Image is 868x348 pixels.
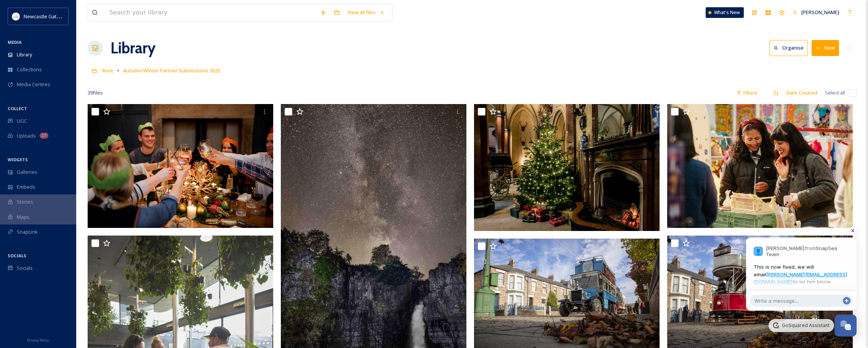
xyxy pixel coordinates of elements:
strong: SnapSea Team [766,245,837,257]
span: Select all [825,89,845,96]
span: SnapLink [17,228,38,236]
div: Filters [733,85,761,100]
button: Open Chat [834,314,857,337]
span: MEDIA [8,39,22,45]
button: Organise [769,40,808,56]
span: WIDGETS [8,157,28,162]
span: Maps [17,213,29,221]
span: Embeds [17,183,35,191]
img: Raby at Christmas (2).jpg [88,104,273,228]
span: This is now fixed, we will email to let him kmow [754,263,849,286]
span: SOCIALS [8,253,26,258]
strong: [PERSON_NAME] [766,245,805,251]
input: Search your library [106,4,316,21]
img: DqD9wEUd_400x400.jpg [12,13,20,20]
img: Raby at Christmas .jpg [474,104,660,231]
a: View all files [344,5,388,20]
span: Newcastle Gateshead Initiative [24,13,94,20]
a: [PERSON_NAME] [789,5,843,20]
span: Collections [17,66,42,73]
span: COLLECT [8,106,27,111]
div: Date Created [783,85,821,100]
a: Library [111,37,155,59]
a: [PERSON_NAME][EMAIL_ADDRESS][DOMAIN_NAME] [754,271,847,285]
img: ext_1759143729.214609_hello@wilfredmagnussen.com-Baltic x ELC winter 2025 - image 1.jpg [667,104,853,228]
a: What's New [706,7,744,18]
span: UGC [17,117,27,125]
a: GoSquared Assistant [769,319,834,332]
div: 17 [40,133,48,139]
span: [PERSON_NAME] [801,9,839,16]
span: Stories [17,198,33,205]
a: Privacy Policy [27,335,49,344]
span: Socials [17,265,33,272]
img: 796191d10a59a25676f771fc54ea349f [754,247,763,256]
button: New [812,40,839,56]
span: Root [102,67,113,74]
span: 39 file s [88,89,103,96]
span: Galleries [17,168,37,176]
span: Privacy Policy [27,338,49,343]
span: Autumn/Winter Partner Submissions 2025 [123,67,220,74]
span: Library [17,51,32,58]
a: Root [102,66,113,75]
p: from [766,245,849,257]
button: Dismiss [849,227,857,234]
a: Autumn/Winter Partner Submissions 2025 [123,66,220,75]
span: Media Centres [17,81,50,88]
span: Uploads [17,132,36,140]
